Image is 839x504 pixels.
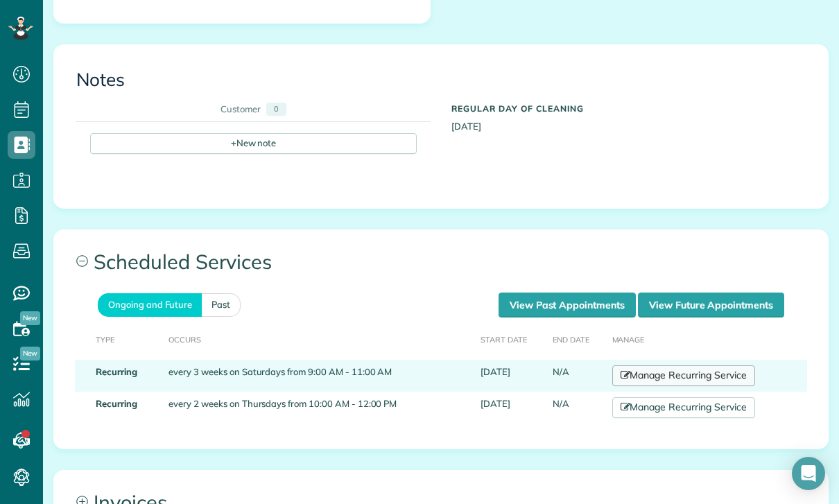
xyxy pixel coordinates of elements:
[475,360,547,392] td: [DATE]
[231,137,236,149] span: +
[547,318,607,360] th: End Date
[475,392,547,424] td: [DATE]
[54,230,828,293] a: Scheduled Services
[792,457,825,490] div: Open Intercom Messenger
[96,398,137,409] strong: Recurring
[163,392,475,424] td: every 2 weeks on Thursdays from 10:00 AM - 12:00 PM
[547,360,607,392] td: N/A
[547,392,607,424] td: N/A
[76,70,806,90] h3: Notes
[441,97,816,133] div: [DATE]
[607,318,808,360] th: Manage
[163,360,475,392] td: every 3 weeks on Saturdays from 9:00 AM - 11:00 AM
[266,103,286,116] div: 0
[451,104,806,113] h5: Regular day of cleaning
[612,397,755,418] a: Manage Recurring Service
[163,318,475,360] th: Occurs
[96,366,137,377] strong: Recurring
[638,293,784,318] a: View Future Appointments
[90,133,417,154] div: New note
[20,311,40,325] span: New
[98,293,202,316] a: Ongoing and Future
[499,293,636,318] a: View Past Appointments
[75,318,163,360] th: Type
[202,293,241,316] a: Past
[220,103,261,116] div: Customer
[475,318,547,360] th: Start Date
[20,347,40,360] span: New
[612,365,755,386] a: Manage Recurring Service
